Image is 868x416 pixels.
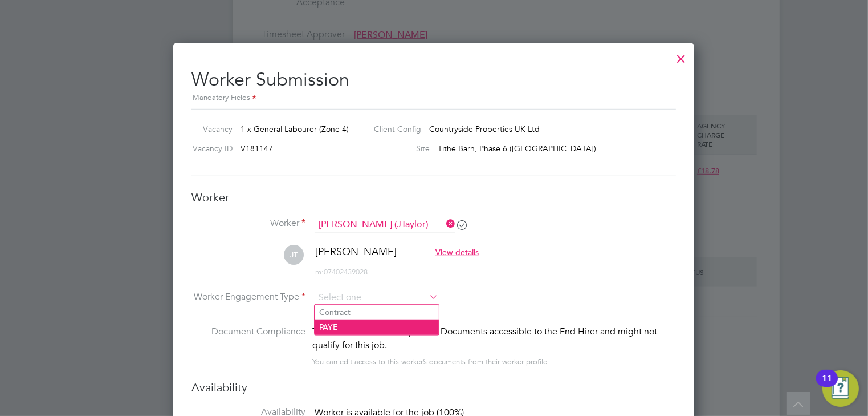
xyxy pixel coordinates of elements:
div: 11 [822,378,832,393]
label: Vacancy ID [187,143,233,154]
div: You can edit access to this worker’s documents from their worker profile. [312,355,549,369]
h3: Availability [191,380,676,395]
label: Vacancy [187,124,233,134]
span: View details [435,247,479,257]
span: m: [315,267,324,277]
span: V181147 [241,143,273,154]
span: JT [284,245,304,265]
label: Client Config [365,124,421,134]
label: Worker [191,217,305,229]
span: Countryside Properties UK Ltd [429,124,540,134]
span: Tithe Barn, Phase 6 ([GEOGRAPHIC_DATA]) [438,143,596,154]
input: Search for... [315,216,455,233]
label: Worker Engagement Type [191,291,305,303]
span: 07402439028 [315,267,368,277]
li: PAYE [315,320,439,334]
li: Contract [315,305,439,320]
h3: Worker [191,190,676,205]
label: Document Compliance [191,325,305,366]
span: [PERSON_NAME] [315,245,397,258]
button: Open Resource Center, 11 new notifications [822,370,859,407]
span: 1 x General Labourer (Zone 4) [241,124,349,134]
div: Mandatory Fields [191,92,676,104]
label: Site [365,143,430,154]
input: Select one [315,289,438,306]
div: This worker has no Compliance Documents accessible to the End Hirer and might not qualify for thi... [312,325,676,352]
h2: Worker Submission [191,59,676,104]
